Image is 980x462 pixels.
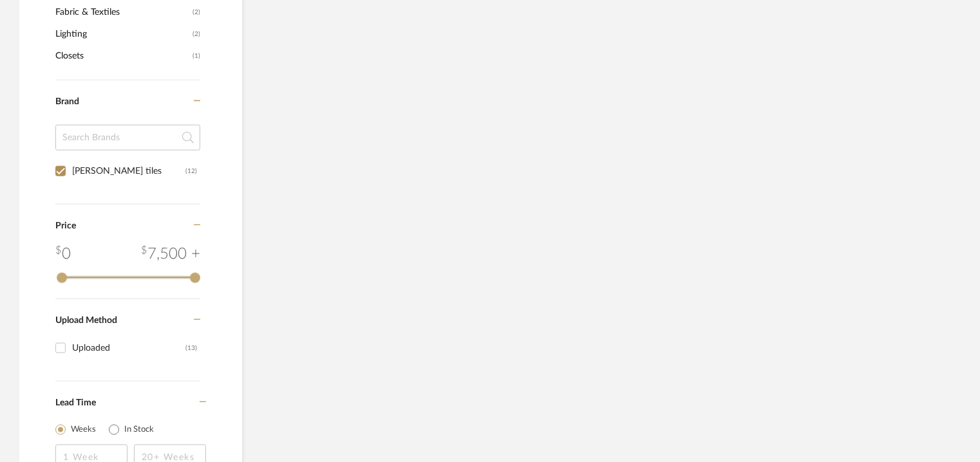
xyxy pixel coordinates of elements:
div: [PERSON_NAME] tiles [72,161,185,181]
span: Brand [55,97,79,106]
div: 0 [55,243,71,266]
span: Fabric & Textiles [55,1,189,23]
div: (13) [185,338,197,358]
span: (2) [193,24,200,44]
span: Closets [55,45,189,67]
span: Price [55,221,76,230]
span: Lighting [55,23,189,45]
label: In Stock [124,423,154,436]
span: (2) [193,2,200,23]
input: Search Brands [55,125,200,151]
div: Uploaded [72,338,185,358]
div: 7,500 + [141,243,200,266]
label: Weeks [71,423,96,436]
span: Lead Time [55,398,96,407]
span: (1) [193,46,200,66]
span: Upload Method [55,316,117,325]
div: (12) [185,161,197,181]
